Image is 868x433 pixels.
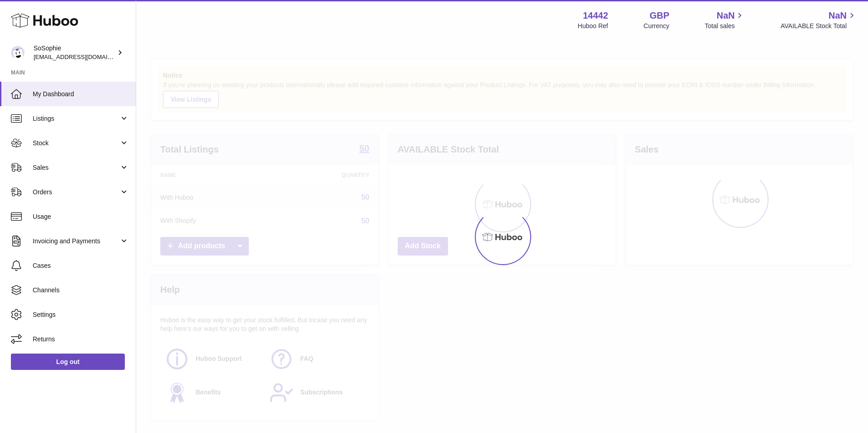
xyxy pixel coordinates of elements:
a: Log out [11,354,125,370]
span: Stock [33,139,119,148]
span: NaN [829,10,847,22]
span: Invoicing and Payments [33,237,119,246]
strong: GBP [650,10,669,22]
span: NaN [716,10,735,22]
a: NaN Total sales [705,10,745,30]
span: Returns [33,335,129,344]
span: Total sales [705,22,745,30]
span: Channels [33,286,129,295]
span: AVAILABLE Stock Total [780,22,857,30]
div: SoSophie [34,44,115,61]
img: internalAdmin-14442@internal.huboo.com [11,46,25,59]
span: Orders [33,188,119,197]
a: NaN AVAILABLE Stock Total [780,10,857,30]
span: Cases [33,261,129,270]
div: Huboo Ref [578,22,608,30]
span: Listings [33,114,119,123]
span: Settings [33,310,129,319]
strong: 14442 [583,10,608,22]
span: Usage [33,212,129,221]
div: Currency [644,22,670,30]
span: My Dashboard [33,90,129,98]
span: Sales [33,163,119,172]
span: [EMAIL_ADDRESS][DOMAIN_NAME] [34,53,133,60]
